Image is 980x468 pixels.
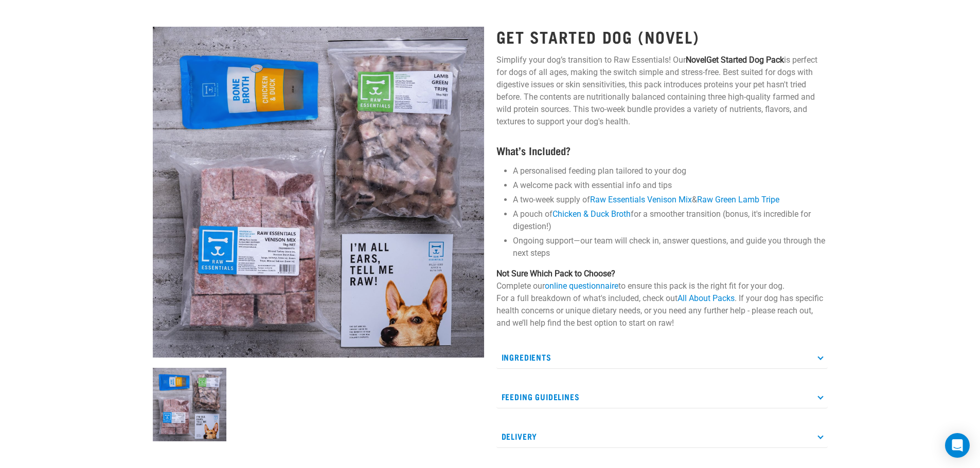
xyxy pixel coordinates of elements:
[697,195,779,204] a: Raw Green Lamb Tripe
[496,54,828,128] p: Simplify your dog’s transition to Raw Essentials! Our is perfect for dogs of all ages, making the...
[496,385,828,408] p: Feeding Guidelines
[513,235,828,259] li: Ongoing support—our team will check in, answer questions, and guide you through the next steps
[153,368,226,441] img: NSP Dog Novel Update
[496,269,615,278] strong: Not Sure Which Pack to Choose?
[545,281,618,291] a: online questionnaire
[496,425,828,448] p: Delivery
[496,27,828,46] h1: Get Started Dog (Novel)
[945,433,970,458] div: Open Intercom Messenger
[686,55,706,65] strong: Novel
[153,27,484,358] img: NSP Dog Novel Update
[553,209,631,219] a: Chicken & Duck Broth
[706,55,784,65] strong: Get Started Dog Pack
[496,268,828,329] p: Complete our to ensure this pack is the right fit for your dog. For a full breakdown of what's in...
[513,165,828,177] li: A personalised feeding plan tailored to your dog
[590,195,692,204] a: Raw Essentials Venison Mix
[513,179,828,192] li: A welcome pack with essential info and tips
[496,147,571,153] strong: What’s Included?
[496,346,828,369] p: Ingredients
[513,194,828,206] li: A two-week supply of &
[513,208,828,233] li: A pouch of for a smoother transition (bonus, it's incredible for digestion!)
[678,293,735,303] a: All About Packs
